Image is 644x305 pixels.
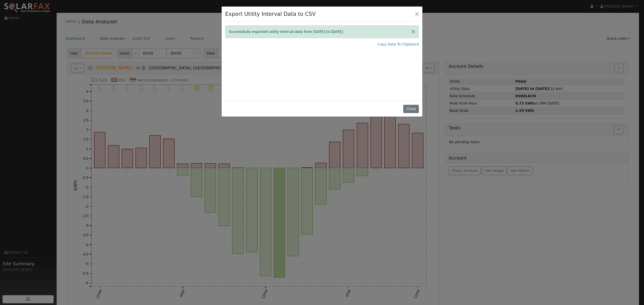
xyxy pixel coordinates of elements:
[377,42,419,47] a: Copy Data To Clipboard
[225,25,419,38] div: Successfully exported utility interval data from [DATE] to [DATE]
[408,26,419,38] button: Close
[225,10,316,18] h4: Export Utility Interval Data to CSV
[414,10,421,17] button: Close
[403,105,419,113] button: Close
